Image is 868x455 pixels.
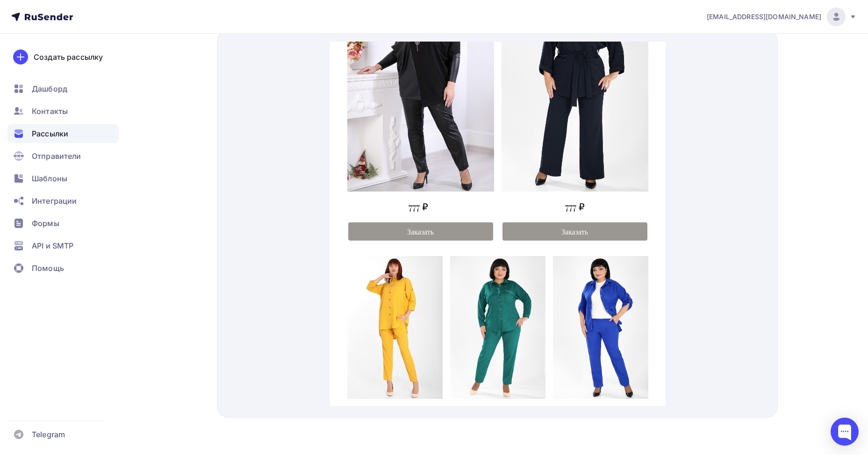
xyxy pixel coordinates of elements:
[34,51,103,63] div: Создать рассылку
[78,185,104,195] span: Заказать
[32,83,67,94] span: Дашборд
[32,173,67,184] span: Шаблоны
[236,158,255,171] span: 777 ₽
[7,124,119,143] a: Рассылки
[32,150,81,162] span: Отправители
[32,195,77,206] span: Интеграции
[19,181,164,199] a: Заказать
[7,147,119,165] a: Отправители
[79,158,99,171] span: 777 ₽
[7,169,119,188] a: Шаблоны
[32,263,64,274] span: Помощь
[7,214,119,233] a: Формы
[707,12,821,21] span: [EMAIL_ADDRESS][DOMAIN_NAME]
[32,429,65,440] span: Telegram
[173,181,318,199] a: Заказать
[7,102,119,121] a: Контакты
[32,106,68,117] span: Контакты
[32,240,73,251] span: API и SMTP
[32,128,68,139] span: Рассылки
[232,185,258,195] span: Заказать
[32,218,59,229] span: Формы
[7,79,119,98] a: Дашборд
[707,7,857,26] a: [EMAIL_ADDRESS][DOMAIN_NAME]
